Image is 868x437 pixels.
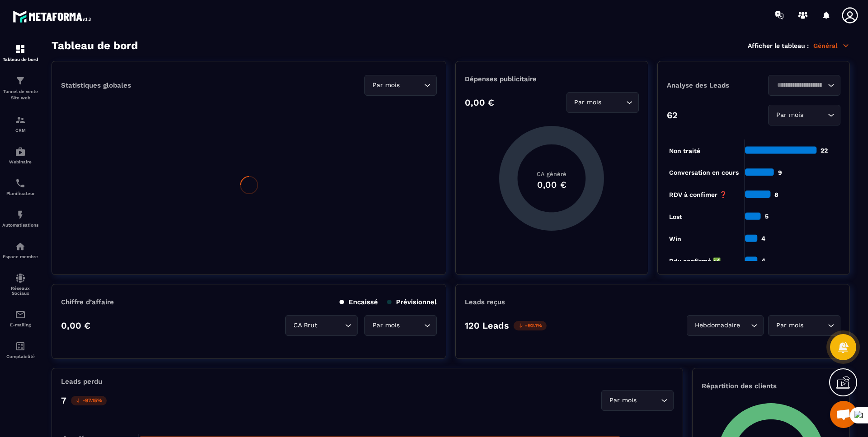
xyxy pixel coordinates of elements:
a: automationsautomationsEspace membre [2,234,38,266]
span: Par mois [774,321,805,330]
img: email [15,309,26,320]
div: Search for option [687,315,764,336]
a: automationsautomationsAutomatisations [2,203,38,234]
p: CRM [2,128,38,133]
input: Search for option [401,321,422,330]
p: Comptabilité [2,354,38,359]
a: accountantaccountantComptabilité [2,334,38,366]
a: emailemailE-mailing [2,302,38,334]
p: Répartition des clients [702,382,840,390]
img: formation [15,44,26,55]
img: automations [15,146,26,157]
p: E-mailing [2,322,38,327]
input: Search for option [742,321,749,330]
img: social-network [15,273,26,284]
div: Search for option [768,105,840,126]
input: Search for option [319,321,343,330]
p: 0,00 € [465,97,494,108]
div: Search for option [285,315,358,336]
span: Par mois [774,110,805,120]
img: automations [15,241,26,252]
p: Analyse des Leads [667,81,754,89]
img: formation [15,75,26,86]
a: automationsautomationsWebinaire [2,139,38,171]
input: Search for option [774,80,826,90]
p: 62 [667,110,678,121]
div: Search for option [601,390,674,411]
p: Tableau de bord [2,57,38,62]
p: 120 Leads [465,320,509,331]
p: Espace membre [2,254,38,259]
a: formationformationTunnel de vente Site web [2,69,38,108]
p: Prévisionnel [387,298,437,306]
p: Statistiques globales [61,81,131,89]
span: Par mois [572,98,604,107]
span: Par mois [370,80,401,90]
a: formationformationCRM [2,108,38,139]
img: logo [13,8,94,25]
p: Chiffre d’affaire [61,298,114,306]
div: Search for option [566,92,639,113]
p: Leads reçus [465,298,505,306]
input: Search for option [638,395,659,405]
a: social-networksocial-networkRéseaux Sociaux [2,266,38,302]
p: Automatisations [2,223,38,228]
div: Search for option [364,315,437,336]
p: Réseaux Sociaux [2,286,38,296]
img: accountant [15,341,26,352]
p: Encaissé [340,298,378,306]
a: formationformationTableau de bord [2,37,38,69]
a: schedulerschedulerPlanificateur [2,171,38,203]
img: formation [15,115,26,126]
p: 0,00 € [61,320,90,331]
span: Par mois [607,395,638,405]
tspan: Lost [669,213,682,220]
tspan: RDV à confimer ❓ [669,191,727,199]
input: Search for option [604,98,624,107]
tspan: Rdv confirmé ✅ [669,257,721,265]
p: Tunnel de vente Site web [2,88,38,101]
input: Search for option [805,321,826,330]
tspan: Conversation en cours [669,169,739,176]
div: Search for option [364,75,437,96]
img: scheduler [15,178,26,189]
p: -92.1% [514,321,547,330]
tspan: Non traité [669,147,700,154]
p: Dépenses publicitaire [465,75,638,83]
span: Par mois [370,321,401,330]
tspan: Win [669,235,681,242]
p: Leads perdu [61,377,102,386]
span: CA Brut [291,321,319,330]
div: Search for option [768,315,840,336]
div: Search for option [768,75,840,96]
p: Planificateur [2,191,38,196]
input: Search for option [401,80,422,90]
p: Général [813,42,850,50]
p: 7 [61,395,66,406]
input: Search for option [805,110,826,120]
p: Afficher le tableau : [748,42,809,49]
span: Hebdomadaire [693,321,742,330]
img: automations [15,209,26,220]
h3: Tableau de bord [52,39,138,52]
p: -97.15% [71,396,107,405]
div: Mở cuộc trò chuyện [830,401,857,428]
p: Webinaire [2,159,38,164]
